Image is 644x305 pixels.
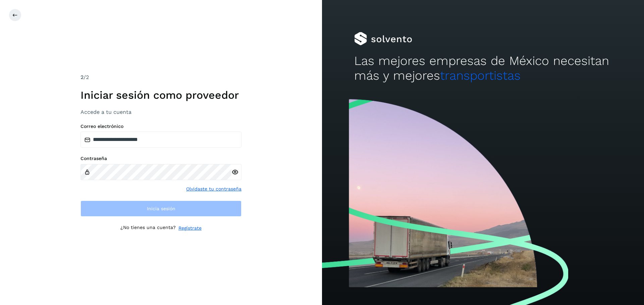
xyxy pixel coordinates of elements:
[80,156,241,161] label: Contraseña
[80,109,241,115] h3: Accede a tu cuenta
[147,206,175,211] span: Inicia sesión
[80,124,241,129] label: Correo electrónico
[80,73,241,81] div: /2
[186,185,241,193] a: Olvidaste tu contraseña
[440,68,521,83] span: transportistas
[80,201,241,217] button: Inicia sesión
[178,225,202,232] a: Regístrate
[354,54,612,83] h2: Las mejores empresas de México necesitan más y mejores
[80,74,84,80] span: 2
[120,225,176,232] p: ¿No tienes una cuenta?
[80,89,241,101] h1: Iniciar sesión como proveedor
